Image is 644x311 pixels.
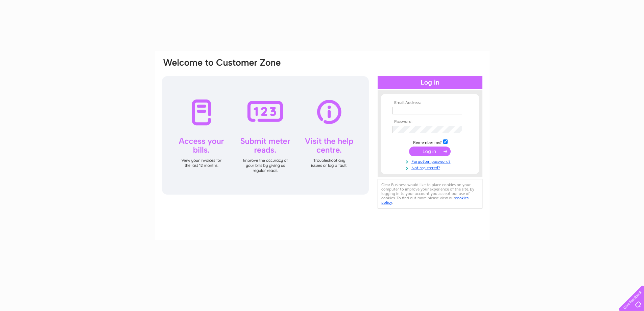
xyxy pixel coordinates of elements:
[391,138,469,145] td: Remember me?
[381,196,469,205] a: cookies policy
[392,164,469,171] a: Not registered?
[391,119,469,124] th: Password:
[391,101,469,105] th: Email Address:
[378,179,482,208] div: Clear Business would like to place cookies on your computer to improve your experience of the sit...
[409,147,451,156] input: Submit
[392,158,469,164] a: Forgotten password?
